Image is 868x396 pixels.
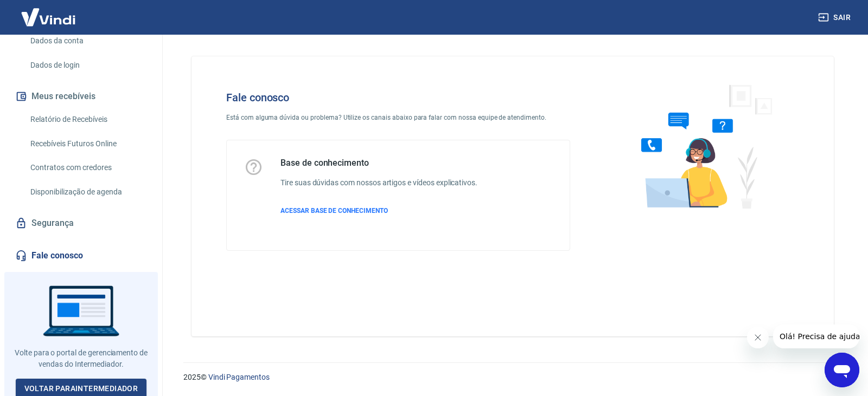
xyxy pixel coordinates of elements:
[620,74,784,218] img: Fale conosco
[26,108,149,131] a: Relatório de Recebíveis
[26,181,149,203] a: Disponibilização de agenda
[825,353,859,387] iframe: Botão para abrir a janela de mensagens
[13,1,84,34] img: Vindi
[773,324,859,348] iframe: Mensagem da empresa
[226,91,570,104] h4: Fale conosco
[280,158,477,168] h5: Base de conhecimento
[26,54,149,76] a: Dados de login
[13,85,149,108] button: Meus recebíveis
[26,30,149,52] a: Dados da conta
[816,8,855,28] button: Sair
[183,372,842,383] p: 2025 ©
[26,157,149,179] a: Contratos com credores
[7,8,91,16] span: Olá! Precisa de ajuda?
[280,177,477,189] h6: Tire suas dúvidas com nossos artigos e vídeos explicativos.
[747,327,769,348] iframe: Fechar mensagem
[280,206,477,216] a: ACESSAR BASE DE CONHECIMENTO
[208,373,270,381] a: Vindi Pagamentos
[26,133,149,155] a: Recebíveis Futuros Online
[280,207,388,215] span: ACESSAR BASE DE CONHECIMENTO
[13,211,149,235] a: Segurança
[13,244,149,268] a: Fale conosco
[226,113,570,122] p: Está com alguma dúvida ou problema? Utilize os canais abaixo para falar com nossa equipe de atend...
